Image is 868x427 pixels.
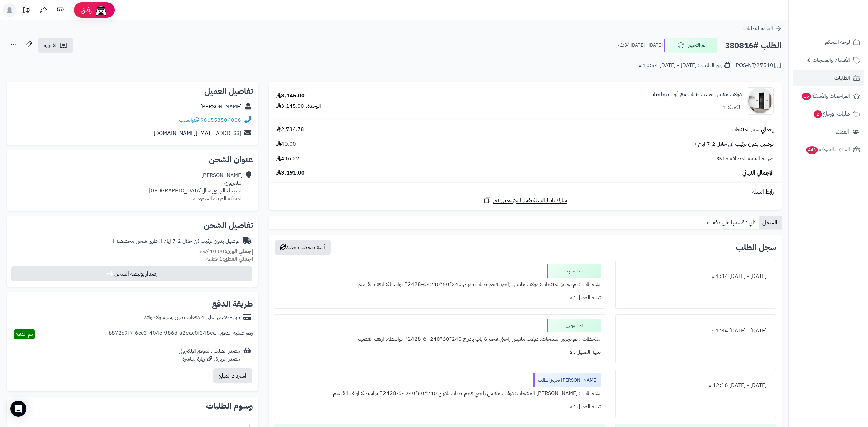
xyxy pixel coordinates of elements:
[94,3,108,17] img: ai-face.png
[113,237,161,245] span: ( طرق شحن مخصصة )
[793,34,864,50] a: لوحة التحكم
[806,146,818,154] span: 443
[793,106,864,122] a: طلبات الإرجاع2
[653,90,742,98] a: دولاب ملابس خشب 6 باب مع أبواب زجاجية
[793,142,864,158] a: السلات المتروكة443
[200,116,241,124] a: 966553504006
[12,402,253,410] h2: وسوم الطلبات
[18,3,35,19] a: تحديثات المنصة
[10,401,26,417] div: Open Intercom Messenger
[179,116,199,124] a: واتساب
[81,6,92,14] span: رفيق
[813,109,850,119] span: طلبات الإرجاع
[834,73,850,83] span: الطلبات
[275,240,331,255] button: أضف تحديث جديد
[199,247,253,256] small: 10.00 كجم
[11,266,252,281] button: إصدار بوليصة الشحن
[278,291,601,304] div: تنبيه العميل : لا
[278,332,601,346] div: ملاحظات : تم تجهيز المنتجات: دولاب ملابس راحتي فخم 6 باب بادراج 240*60*240 -P2428-6 بواسطة: ارفف ...
[12,156,253,164] h2: عنوان الشحن
[12,221,253,229] h2: تفاصيل الشحن
[813,55,850,65] span: الأقسام والمنتجات
[620,324,772,338] div: [DATE] - [DATE] 1:34 م
[149,171,243,202] div: [PERSON_NAME] التلفزيون، الشهداء الجنوبية، ال[GEOGRAPHIC_DATA] المملكة العربية السعودية
[108,329,253,339] div: رقم عملية الدفع : b872c9f7-6cc3-404c-986d-a2eac0f348ea
[278,387,601,400] div: ملاحظات : [PERSON_NAME] المنتجات: دولاب ملابس راحتي فخم 6 باب بادراج 240*60*240 -P2428-6 بواسطة: ...
[723,104,742,111] div: الكمية: 1
[154,129,241,137] a: [EMAIL_ADDRESS][DOMAIN_NAME]
[276,155,299,163] span: 416.22
[276,102,321,110] div: الوحدة: 3,145.00
[736,243,776,251] h3: سجل الطلب
[664,38,718,53] button: تم التجهيز
[213,368,252,383] button: استرداد المبلغ
[276,92,305,100] div: 3,145.00
[620,270,772,283] div: [DATE] - [DATE] 1:34 م
[547,319,601,332] div: تم التجهيز
[144,313,240,321] div: تابي - قسّمها على 4 دفعات بدون رسوم ولا فوائد
[793,124,864,140] a: العملاء
[743,24,773,33] span: العودة للطلبات
[638,62,730,69] div: تاريخ الطلب : [DATE] - [DATE] 10:54 م
[278,346,601,359] div: تنبيه العميل : لا
[736,62,782,70] div: POS-NT/27510
[533,373,601,387] div: [PERSON_NAME] تجهيز الطلب
[731,126,774,134] span: إجمالي سعر المنتجات
[179,347,240,363] div: مصدر الطلب :الموقع الإلكتروني
[212,300,253,308] h2: طريقة الدفع
[805,145,850,155] span: السلات المتروكة
[616,42,663,49] small: [DATE] - [DATE] 1:34 م
[836,127,849,137] span: العملاء
[825,37,850,47] span: لوحة التحكم
[12,87,253,95] h2: تفاصيل العميل
[743,24,782,33] a: العودة للطلبات
[493,197,567,204] span: شارك رابط السلة نفسها مع عميل آخر
[222,255,253,263] strong: إجمالي القطع:
[547,264,601,278] div: تم التجهيز
[276,126,304,134] span: 2,734.78
[206,255,253,263] small: 1 قطعة
[759,216,782,229] a: السجل
[695,140,774,148] span: توصيل بدون تركيب (في خلال 2-7 ايام )
[278,400,601,413] div: تنبيه العميل : لا
[725,39,782,53] h2: الطلب #380816
[717,155,774,163] span: ضريبة القيمة المضافة 15%
[16,330,33,338] span: تم الدفع
[113,237,239,245] div: توصيل بدون تركيب (في خلال 2-7 ايام )
[793,70,864,86] a: الطلبات
[814,110,822,118] span: 2
[278,278,601,291] div: ملاحظات : تم تجهيز المنتجات: دولاب ملابس راحتي فخم 6 باب بادراج 240*60*240 -P2428-6 بواسطة: ارفف ...
[704,216,759,229] a: تابي : قسمها على دفعات
[38,38,73,53] a: الفاتورة
[802,93,811,100] span: 16
[742,169,774,177] span: الإجمالي النهائي
[179,355,240,363] div: مصدر الزيارة: زيارة مباشرة
[224,247,253,256] strong: إجمالي الوزن:
[276,140,296,148] span: 40.00
[620,379,772,392] div: [DATE] - [DATE] 12:16 م
[747,87,773,115] img: 1759047502-110103010045-90x90.jpg
[801,91,850,101] span: المراجعات والأسئلة
[276,169,305,177] span: 3,191.00
[793,88,864,104] a: المراجعات والأسئلة16
[44,41,58,49] span: الفاتورة
[822,18,862,32] img: logo-2.png
[483,196,567,204] a: شارك رابط السلة نفسها مع عميل آخر
[271,188,779,196] div: رابط السلة
[200,103,242,111] a: [PERSON_NAME]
